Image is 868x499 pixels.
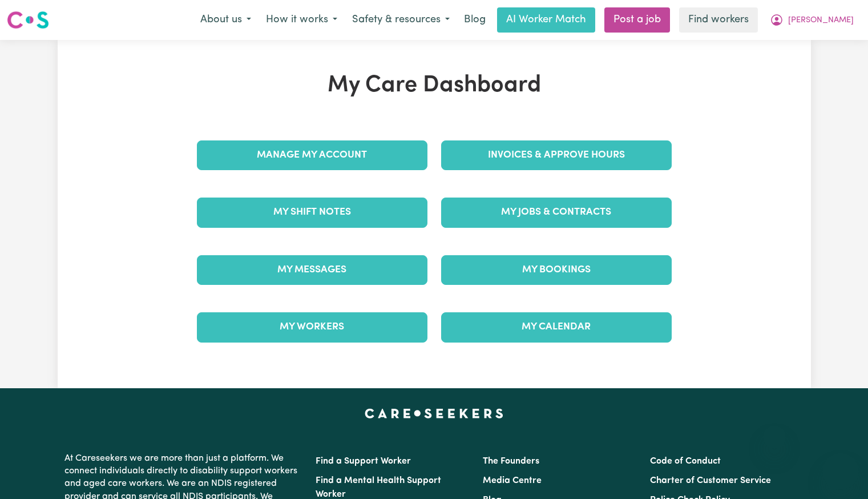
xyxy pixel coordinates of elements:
[345,8,457,32] button: Safety & resources
[259,8,345,32] button: How it works
[193,8,259,32] button: About us
[316,476,441,499] a: Find a Mental Health Support Worker
[483,457,539,466] a: The Founders
[316,457,411,466] a: Find a Support Worker
[679,7,758,33] a: Find workers
[190,72,679,99] h1: My Care Dashboard
[762,8,861,32] button: My Account
[650,457,721,466] a: Code of Conduct
[604,7,670,33] a: Post a job
[763,426,786,449] iframe: Close message
[197,140,427,170] a: Manage My Account
[7,7,49,33] a: Careseekers logo
[650,476,771,485] a: Charter of Customer Service
[197,198,427,227] a: My Shift Notes
[7,10,49,30] img: Careseekers logo
[483,476,542,485] a: Media Centre
[441,140,672,170] a: Invoices & Approve Hours
[441,312,672,342] a: My Calendar
[441,255,672,285] a: My Bookings
[822,453,859,490] iframe: Button to launch messaging window
[197,312,427,342] a: My Workers
[441,198,672,227] a: My Jobs & Contracts
[365,409,503,418] a: Careseekers home page
[457,7,492,33] a: Blog
[788,14,854,27] span: [PERSON_NAME]
[197,255,427,285] a: My Messages
[497,7,595,33] a: AI Worker Match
